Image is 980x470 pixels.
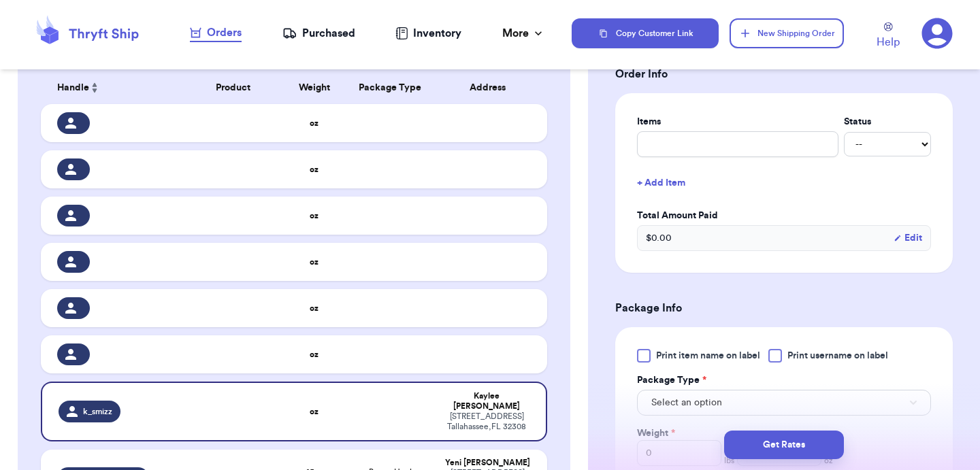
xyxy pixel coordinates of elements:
[730,18,844,48] button: New Shipping Order
[572,18,719,48] button: Copy Customer Link
[444,458,531,468] div: Yeni [PERSON_NAME]
[395,25,461,41] a: Inventory
[651,396,722,409] span: Select an option
[787,349,888,363] span: Print username on label
[894,231,922,245] button: Edit
[637,209,931,222] label: Total Amount Paid
[444,391,529,412] div: Kaylee [PERSON_NAME]
[310,304,318,312] strong: oz
[615,66,953,82] h3: Order Info
[656,349,760,363] span: Print item name on label
[615,300,953,316] h3: Package Info
[284,71,344,104] th: Weight
[444,412,529,432] div: [STREET_ADDRESS] Tallahassee , FL 32308
[182,71,284,104] th: Product
[632,168,936,198] button: + Add Item
[637,115,838,129] label: Items
[877,22,900,50] a: Help
[877,34,900,50] span: Help
[637,373,706,387] label: Package Type
[83,406,112,417] span: k_smizz
[844,115,931,129] label: Status
[724,431,844,459] button: Get Rates
[190,24,242,42] a: Orders
[310,212,318,220] strong: oz
[637,390,931,416] button: Select an option
[190,24,242,41] div: Orders
[310,258,318,266] strong: oz
[436,71,547,104] th: Address
[502,25,545,41] div: More
[646,231,672,245] span: $ 0.00
[282,25,355,41] a: Purchased
[57,81,89,95] span: Handle
[310,407,318,416] strong: oz
[310,119,318,127] strong: oz
[344,71,436,104] th: Package Type
[310,165,318,173] strong: oz
[310,350,318,358] strong: oz
[89,80,100,96] button: Sort ascending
